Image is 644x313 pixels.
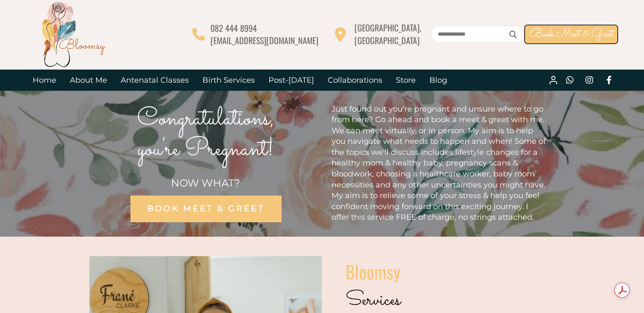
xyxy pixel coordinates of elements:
a: Collaborations [321,70,389,91]
a: Birth Services [196,70,262,91]
span: BOOK MEET & GREET [147,204,264,213]
span: Congratulations, [137,101,274,138]
a: Blog [423,70,454,91]
span: NOW WHAT? [171,177,240,189]
span: Just found out you're pregnant and unsure where to go from here? Go ahead and book a meet & greet... [332,104,546,222]
a: About Me [63,70,114,91]
span: you're Pregnant! [138,131,274,168]
a: BOOK MEET & GREET [130,196,281,222]
span: [GEOGRAPHIC_DATA] [354,34,420,47]
span: [EMAIL_ADDRESS][DOMAIN_NAME] [210,34,318,47]
a: Book Meet & Greet [524,25,618,44]
img: Bloomsy [39,0,107,68]
a: Antenatal Classes [114,70,196,91]
a: Store [389,70,423,91]
a: Home [26,70,63,91]
span: Book Meet & Greet [529,26,613,42]
span: 082 444 8994 [210,22,257,34]
a: Post-[DATE] [262,70,321,91]
span: Bloomsy [345,258,400,285]
span: [GEOGRAPHIC_DATA], [354,21,421,34]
